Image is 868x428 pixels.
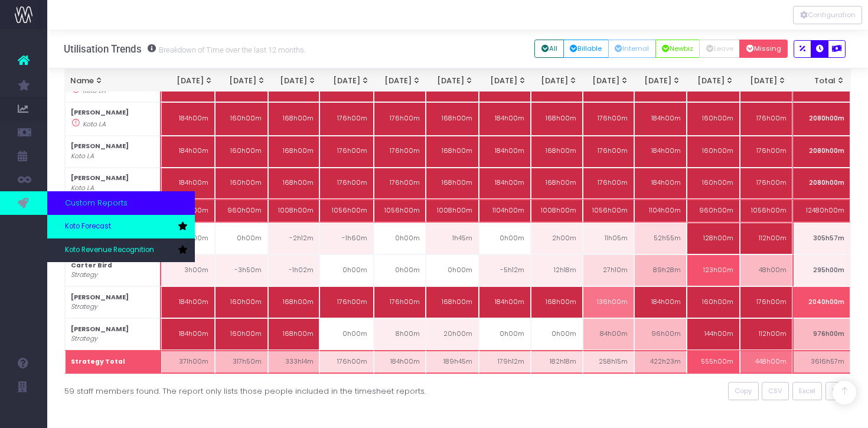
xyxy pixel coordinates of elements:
td: 2080h00m [792,102,850,136]
td: 976h00m [792,318,850,350]
div: [DATE] [590,75,629,87]
td: 160h00m [215,136,269,168]
td: 27h10m [583,254,634,286]
td: 184h00m [161,318,215,350]
td: 176h00m [319,102,374,136]
button: Excel [792,382,823,400]
td: 168h00m [268,318,319,350]
td: 176h00m [374,102,426,136]
th: Oct 25: activate to sort column ascending [635,69,687,93]
th: Dec 25: activate to sort column ascending [740,69,793,93]
td: 184h00m [161,168,215,200]
td: 0h00m [215,223,269,254]
span: CSV [768,386,782,396]
button: Internal [608,40,656,58]
td: 184h00m [634,102,687,136]
td: 2080h00m [792,168,850,200]
button: All [534,40,564,58]
div: [DATE] [641,75,681,87]
td: 144h00m [687,318,739,350]
div: [DATE] [329,75,370,87]
td: 168h00m [268,286,319,318]
td: 176h00m [374,286,426,318]
td: 184h00m [374,350,426,374]
td: 184h00m [161,286,215,318]
td: 160h00m [687,136,739,168]
td: 182h18m [531,350,582,374]
a: Koto Forecast [47,215,195,238]
td: 160h00m [687,286,739,318]
td: 176h00m [319,286,374,318]
td: 176h00m [583,102,634,136]
th: Total: activate to sort column ascending [792,69,850,93]
button: Newbiz [655,40,700,58]
th: Strategy Total [65,350,161,374]
td: 160h00m [215,168,269,200]
td: 160h00m [687,168,739,200]
th: May 25: activate to sort column ascending [376,69,428,93]
td: 168h00m [531,102,582,136]
td: 0h00m [319,254,374,286]
button: CSV [762,382,789,400]
h3: Utilisation Trends [64,43,306,55]
td: -1h60m [319,223,374,254]
td: 0h00m [374,223,426,254]
td: 960h00m [687,199,739,223]
td: 371h00m [161,350,215,374]
strong: [PERSON_NAME] [71,174,129,182]
td: 184h00m [634,168,687,200]
td: 2080h00m [792,136,850,168]
td: 176h00m [740,168,792,200]
td: 1104h00m [479,199,531,223]
div: 59 staff members found. The report only lists those people included in the timesheet reports. [64,382,449,397]
td: 1056h00m [374,199,426,223]
div: [DATE] [173,75,213,87]
th: Sep 25: activate to sort column ascending [583,69,634,93]
span: Koto Forecast [65,221,111,232]
span: Koto Revenue Recognition [65,245,154,256]
td: 168h00m [531,286,582,318]
td: 112h00m [740,318,792,350]
td: 160h00m [215,102,269,136]
td: 2h00m [531,223,582,254]
td: 1008h00m [426,199,478,223]
i: Koto LA [71,152,94,161]
img: images/default_profile_image.png [15,404,32,422]
th: Name: activate to sort column ascending [64,69,167,93]
td: 8h00m [374,318,426,350]
td: 0h00m [319,318,374,350]
td: -5h12m [479,254,531,286]
td: 333h14m [268,350,319,374]
td: 184h00m [479,168,531,200]
td: 96h00m [634,318,687,350]
th: Nov 25: activate to sort column ascending [687,69,740,93]
td: 179h12m [479,350,531,374]
td: 160h00m [215,318,269,350]
td: 168h00m [426,286,478,318]
td: 176h00m [319,168,374,200]
td: -3h50m [215,254,269,286]
td: 0h00m [479,318,531,350]
td: 112h00m [740,223,792,254]
td: 448h00m [740,350,792,374]
i: Strategy [71,302,97,312]
td: 1056h00m [319,199,374,223]
td: 184h00m [479,102,531,136]
td: 52h55m [634,223,687,254]
td: 11h05m [583,223,634,254]
span: Custom Reports [65,197,128,209]
td: 184h00m [161,136,215,168]
td: 84h00m [583,318,634,350]
td: 176h00m [374,136,426,168]
td: 168h00m [268,102,319,136]
td: 123h00m [687,254,739,286]
td: 295h00m [792,254,850,286]
button: Copy [728,382,759,400]
button: Missing [739,40,788,58]
i: Koto LA [83,120,106,129]
td: 176h00m [740,286,792,318]
div: [DATE] [485,75,526,87]
td: -2h12m [268,223,319,254]
td: 168h00m [426,136,478,168]
td: 1056h00m [583,199,634,223]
